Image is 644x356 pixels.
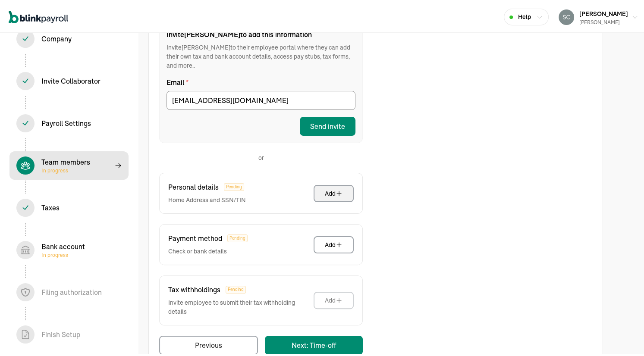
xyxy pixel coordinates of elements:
[166,28,355,38] span: Invite [PERSON_NAME] to add this information
[9,319,129,347] span: Finish Setup
[227,233,248,240] span: Pending
[555,5,642,26] button: [PERSON_NAME][PERSON_NAME]
[168,297,314,315] span: Invite employee to submit their tax withholding details
[504,7,549,24] button: Help
[41,201,60,211] div: Taxes
[168,283,220,293] span: Tax withholdings
[41,116,91,127] div: Payroll Settings
[159,334,258,353] button: Previous
[41,285,102,296] div: Filing authorization
[579,17,628,25] div: [PERSON_NAME]
[9,192,129,220] span: Taxes
[325,294,342,303] div: Add
[9,150,129,178] span: Team membersIn progress
[300,115,355,134] button: Send invite
[9,276,129,305] span: Filing authorization
[314,290,354,307] button: Add
[292,338,336,349] div: Next: Time-off
[579,8,628,16] span: [PERSON_NAME]
[325,187,342,196] div: Add
[41,155,90,172] div: Team members
[168,245,248,254] span: Check or bank details
[41,328,80,338] div: Finish Setup
[265,334,363,353] button: Next: Time-off
[41,74,101,84] div: Invite Collaborator
[41,250,85,257] span: In progress
[9,65,129,94] span: Invite Collaborator
[41,240,85,257] div: Bank account
[258,152,264,161] p: or
[314,183,354,200] button: Add
[224,181,244,189] span: Pending
[41,166,90,172] span: In progress
[9,107,129,136] span: Payroll Settings
[518,11,531,20] span: Help
[166,41,355,69] span: Invite [PERSON_NAME] to their employee portal where they can add their own tax and bank account d...
[9,3,68,28] nav: Global
[9,23,129,51] span: Company
[226,284,246,292] span: Pending
[166,89,355,108] input: Email
[168,231,222,242] span: Payment method
[325,239,342,247] div: Add
[168,194,246,203] span: Home Address and SSN/TIN
[195,338,222,349] div: Previous
[9,234,129,262] span: Bank accountIn progress
[310,119,345,130] div: Send invite
[168,180,219,190] span: Personal details
[166,75,355,86] label: Email
[41,32,72,42] div: Company
[314,234,354,252] button: Add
